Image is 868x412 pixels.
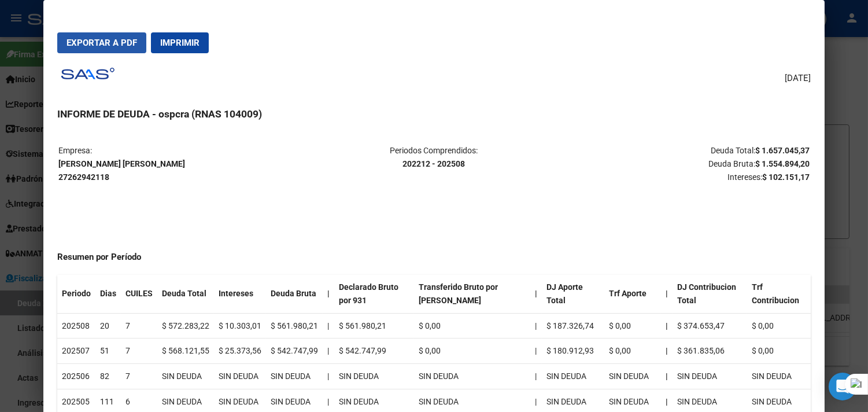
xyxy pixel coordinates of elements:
[266,275,323,313] th: Deuda Bruta
[57,339,95,364] td: 202507
[157,364,214,389] td: SIN DEUDA
[334,313,414,339] td: $ 561.980,21
[542,275,604,313] th: DJ Aporte Total
[414,339,530,364] td: $ 0,00
[762,172,810,182] strong: $ 102.151,17
[755,146,810,155] strong: $ 1.657.045,37
[747,339,811,364] td: $ 0,00
[95,339,121,364] td: 51
[57,364,95,389] td: 202506
[334,275,414,313] th: Declarado Bruto por 931
[121,313,157,339] td: 7
[414,364,530,389] td: SIN DEUDA
[542,339,604,364] td: $ 180.912,93
[67,38,137,48] span: Exportar a PDF
[309,144,559,171] p: Periodos Comprendidos:
[58,159,185,182] strong: [PERSON_NAME] [PERSON_NAME] 27262942118
[151,32,209,53] button: Imprimir
[414,313,530,339] td: $ 0,00
[661,364,673,389] th: |
[661,275,673,313] th: |
[214,275,266,313] th: Intereses
[334,364,414,389] td: SIN DEUDA
[323,275,334,313] th: |
[57,313,95,339] td: 202508
[402,159,465,168] strong: 202212 - 202508
[57,275,95,313] th: Periodo
[323,313,334,339] td: |
[785,72,811,85] span: [DATE]
[121,275,157,313] th: CUILES
[121,364,157,389] td: 7
[58,144,308,183] p: Empresa:
[157,339,214,364] td: $ 568.121,55
[661,339,673,364] th: |
[530,313,542,339] td: |
[214,364,266,389] td: SIN DEUDA
[266,313,323,339] td: $ 561.980,21
[661,313,673,339] th: |
[323,364,334,389] td: |
[755,159,810,168] strong: $ 1.554.894,20
[673,339,747,364] td: $ 361.835,06
[266,339,323,364] td: $ 542.747,99
[414,275,530,313] th: Transferido Bruto por [PERSON_NAME]
[160,38,200,48] span: Imprimir
[604,339,661,364] td: $ 0,00
[57,106,811,122] h3: INFORME DE DEUDA - ospcra (RNAS 104009)
[560,144,810,183] p: Deuda Total: Deuda Bruta: Intereses:
[323,339,334,364] td: |
[57,251,811,264] h4: Resumen por Período
[214,339,266,364] td: $ 25.373,56
[95,275,121,313] th: Dias
[604,364,661,389] td: SIN DEUDA
[604,313,661,339] td: $ 0,00
[747,364,811,389] td: SIN DEUDA
[747,313,811,339] td: $ 0,00
[530,275,542,313] th: |
[530,339,542,364] td: |
[57,32,146,53] button: Exportar a PDF
[157,313,214,339] td: $ 572.283,22
[673,313,747,339] td: $ 374.653,47
[95,313,121,339] td: 20
[542,313,604,339] td: $ 187.326,74
[214,313,266,339] td: $ 10.303,01
[542,364,604,389] td: SIN DEUDA
[530,364,542,389] td: |
[673,275,747,313] th: DJ Contribucion Total
[266,364,323,389] td: SIN DEUDA
[121,339,157,364] td: 7
[95,364,121,389] td: 82
[334,339,414,364] td: $ 542.747,99
[829,373,856,400] div: Open Intercom Messenger
[747,275,811,313] th: Trf Contribucion
[604,275,661,313] th: Trf Aporte
[157,275,214,313] th: Deuda Total
[673,364,747,389] td: SIN DEUDA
